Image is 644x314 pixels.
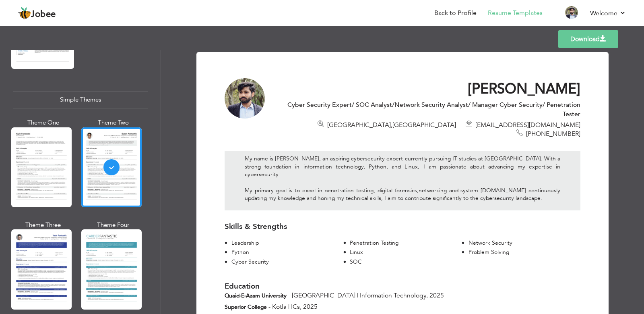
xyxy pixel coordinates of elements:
[225,292,287,299] b: Quaid-e-Azam University
[350,248,462,256] div: Linux
[286,100,580,119] div: Cyber Security Expert/ SOC Analyst/Network Security Analyst/ Manager Cyber Security/ Penetration ...
[225,282,580,291] h3: Education
[350,258,462,266] div: SOC
[13,221,73,229] div: Theme Three
[468,239,580,247] div: Network Security
[286,80,580,98] h1: [PERSON_NAME]
[526,129,580,138] span: [PHONE_NUMBER]
[475,121,580,129] span: [EMAIL_ADDRESS][DOMAIN_NAME]
[565,6,578,19] img: Profile Img
[468,248,580,256] div: Problem Solving
[13,119,73,127] div: Theme One
[558,30,618,48] a: Download
[288,303,289,311] span: |
[391,121,392,129] span: ,
[350,239,462,247] div: Penetration Testing
[426,291,428,300] span: ,
[31,10,56,19] span: Jobee
[300,302,301,311] span: ,
[225,223,580,231] h3: Skills & Strengths
[18,7,31,20] img: jobee.io
[272,302,287,311] span: Kotla
[231,239,343,247] div: Leadership
[429,291,444,300] span: 2025
[327,121,456,129] span: [GEOGRAPHIC_DATA] [GEOGRAPHIC_DATA]
[303,302,318,311] span: 2025
[245,155,560,202] p: My name is [PERSON_NAME], an aspiring cybersecurity expert currently pursuing IT studies at [GEOG...
[292,291,355,300] span: [GEOGRAPHIC_DATA]
[434,8,477,18] a: Back to Profile
[488,8,543,18] a: Resume Templates
[18,7,56,20] a: Jobee
[83,119,143,127] div: Theme Two
[83,221,143,229] div: Theme Four
[13,91,148,108] div: Simple Themes
[360,291,428,300] span: Information Technology
[231,248,343,256] div: Python
[268,303,270,311] span: -
[590,8,626,18] a: Welcome
[231,258,343,266] div: Cyber Security
[291,302,301,311] span: ICs
[288,291,290,299] span: -
[225,303,267,311] b: Superior College
[357,291,358,299] span: |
